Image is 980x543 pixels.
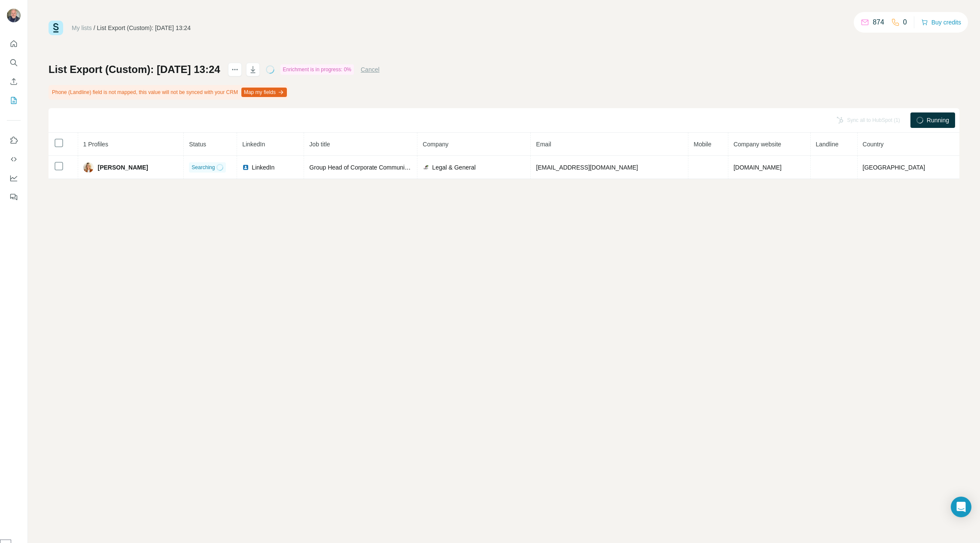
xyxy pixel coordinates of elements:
[863,141,884,148] span: Country
[49,85,289,100] div: Phone (Landline) field is not mapped, this value will not be synced with your CRM
[7,74,21,89] button: Enrich CSV
[423,164,429,171] img: company-logo
[309,141,330,148] span: Job title
[242,164,249,171] img: LinkedIn logo
[733,141,781,148] span: Company website
[921,16,961,28] button: Buy credits
[97,24,191,32] div: List Export (Custom): [DATE] 13:24
[83,162,94,173] img: Avatar
[94,24,95,32] li: /
[733,164,782,171] span: [DOMAIN_NAME]
[72,24,92,31] a: My lists
[280,64,354,75] div: Enrichment is in progress: 0%
[951,497,971,517] div: Open Intercom Messenger
[7,93,21,108] button: My lists
[863,164,925,171] span: [GEOGRAPHIC_DATA]
[536,164,638,171] span: [EMAIL_ADDRESS][DOMAIN_NAME]
[189,141,206,148] span: Status
[7,9,21,22] img: Avatar
[98,163,148,172] span: [PERSON_NAME]
[432,163,475,172] span: Legal & General
[192,164,215,171] span: Searching
[252,163,274,172] span: LinkedIn
[242,141,265,148] span: LinkedIn
[7,36,21,52] button: Quick start
[536,141,551,148] span: Email
[7,55,21,70] button: Search
[241,88,287,97] button: Map my fields
[7,189,21,205] button: Feedback
[694,141,711,148] span: Mobile
[83,141,108,148] span: 1 Profiles
[228,63,242,76] button: actions
[423,141,448,148] span: Company
[49,63,220,76] h1: List Export (Custom): [DATE] 13:24
[309,164,448,171] span: Group Head of Corporate Communications & Issues
[927,116,949,124] span: Running
[903,17,907,27] p: 0
[7,152,21,167] button: Use Surfe API
[49,21,63,35] img: Surfe Logo
[816,141,839,148] span: Landline
[873,17,884,27] p: 874
[361,65,380,74] button: Cancel
[7,133,21,148] button: Use Surfe on LinkedIn
[7,170,21,186] button: Dashboard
